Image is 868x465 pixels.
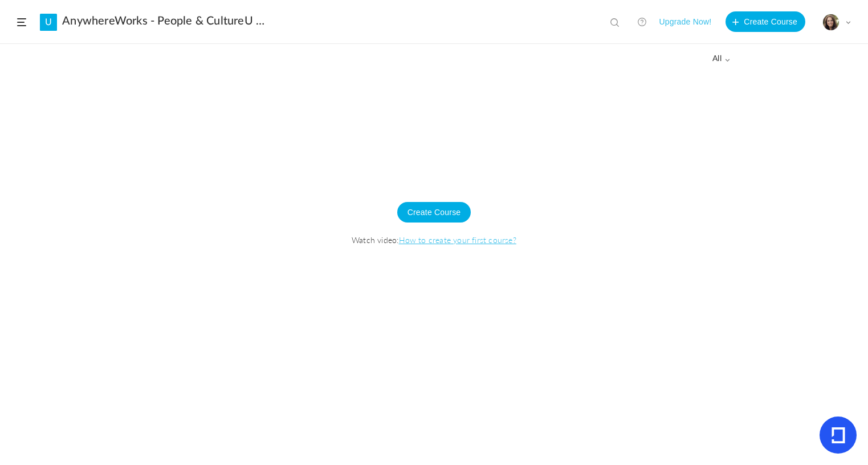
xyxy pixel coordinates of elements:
[399,234,516,245] a: How to create your first course?
[62,14,270,28] a: AnywhereWorks - People & CultureU 518
[712,54,731,64] span: all
[726,11,805,32] button: Create Course
[40,14,57,31] a: U
[823,14,839,30] img: AMq9N-hfPBZSKfRn5UA4CA_rbXyHehanowrtOBDLJRPvJrymhRtGKaspFhHz2s0Xi5rFDugOJUBRCqy5QHH8av5f8QkPhwgMk...
[397,202,471,223] button: Create Course
[659,11,711,32] button: Upgrade Now!
[11,234,857,245] span: Watch video:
